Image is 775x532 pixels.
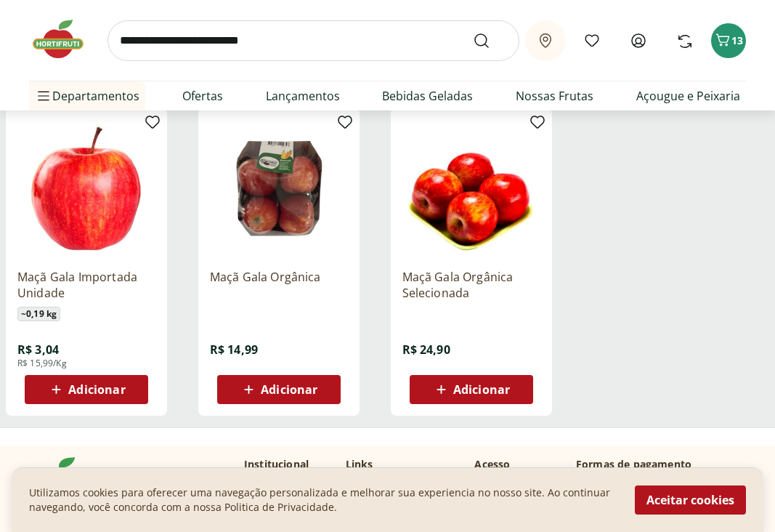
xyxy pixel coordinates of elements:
span: 13 [731,33,743,47]
img: Maçã Gala Orgânica [210,119,348,257]
span: R$ 15,99/Kg [17,358,67,369]
button: Submit Search [473,32,508,49]
span: ~ 0,19 kg [17,307,60,321]
span: R$ 3,04 [17,342,59,358]
button: Adicionar [217,375,341,404]
input: search [107,20,519,61]
span: Adicionar [261,384,317,395]
img: Maçã Gala Orgânica Selecionada [402,119,540,257]
a: Ofertas [182,87,223,105]
img: Hortifruti [29,457,102,501]
button: Carrinho [711,23,746,58]
span: Adicionar [68,384,125,395]
a: Maçã Gala Orgânica Selecionada [402,269,540,301]
img: Maçã Gala Importada Unidade [17,119,155,257]
button: Adicionar [25,375,148,404]
a: Bebidas Geladas [382,87,473,105]
img: Hortifruti [29,17,102,61]
button: Aceitar cookies [635,485,746,515]
p: Links [DEMOGRAPHIC_DATA] [346,457,463,486]
span: R$ 14,99 [210,342,258,358]
button: Menu [35,78,52,113]
a: Maçã Gala Orgânica [210,269,348,301]
a: Açougue e Peixaria [636,87,740,105]
a: Nossas Frutas [516,87,593,105]
a: Maçã Gala Importada Unidade [17,269,155,301]
p: Utilizamos cookies para oferecer uma navegação personalizada e melhorar sua experiencia no nosso ... [29,485,617,515]
p: Institucional [244,457,309,472]
span: Departamentos [35,78,139,113]
a: Lançamentos [266,87,340,105]
span: Adicionar [453,384,510,395]
button: Adicionar [410,375,533,404]
p: Acesso [474,457,510,472]
span: R$ 24,90 [402,342,450,358]
p: Formas de pagamento [576,457,746,472]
